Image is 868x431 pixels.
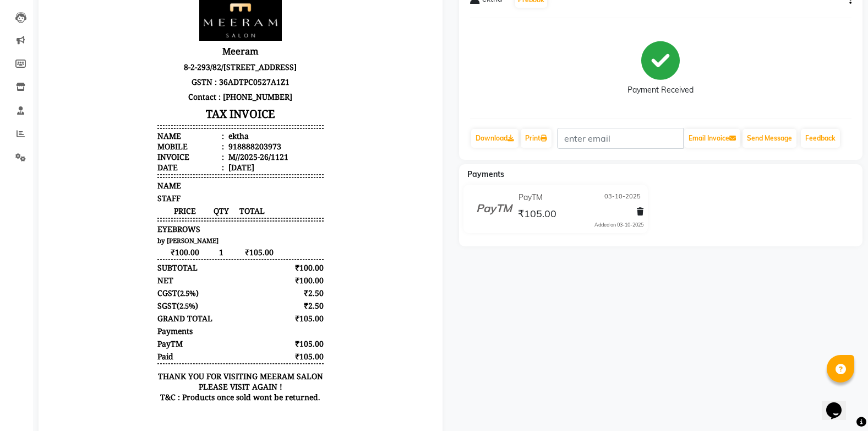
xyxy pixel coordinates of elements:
[108,233,151,243] span: EYEBROWS
[604,192,641,203] span: 03-10-2025
[108,202,131,212] span: STAFF
[684,129,740,148] button: Email Invoice
[130,310,146,320] span: 2.5%
[177,139,199,150] div: ektha
[108,347,133,358] span: PayTM
[108,335,143,345] div: Payments
[467,169,504,179] span: Payments
[172,171,174,181] span: :
[743,129,796,148] button: Send Message
[801,129,840,148] a: Feedback
[108,160,174,171] div: Invoice
[231,284,275,294] div: ₹100.00
[108,150,174,160] div: Mobile
[518,207,556,223] span: ₹105.00
[108,297,128,307] span: CGST
[181,214,225,225] span: TOTAL
[177,150,232,160] div: 918888203973
[108,98,274,113] p: Contact : [PHONE_NUMBER]
[108,68,274,83] p: 8-2-293/82/[STREET_ADDRESS]
[108,284,124,294] div: NET
[822,387,857,420] iframe: chat widget
[177,171,205,181] div: [DATE]
[172,139,174,150] span: :
[108,214,163,225] span: PRICE
[108,256,163,266] span: ₹100.00
[108,189,132,200] span: NAME
[627,84,694,96] div: Payment Received
[177,160,239,171] div: M//2025-26/1121
[108,245,169,254] small: by [PERSON_NAME]
[108,309,127,320] span: SGST
[150,9,232,50] img: file_1722000872831.jpg
[231,297,275,307] div: ₹2.50
[108,113,274,132] h3: TAX INVOICE
[231,309,275,320] div: ₹2.50
[172,160,174,171] span: :
[108,309,149,320] div: ( )
[181,256,225,266] span: ₹105.00
[108,83,274,98] p: GSTN : 36ADTPC0527A1Z1
[594,221,643,229] div: Added on 03-10-2025
[172,150,174,160] span: :
[108,380,274,411] p: THANK YOU FOR VISITING MEERAM SALON PLEASE VISIT AGAIN ! T&C : Products once sold wont be returned.
[557,128,684,149] input: enter email
[108,360,124,370] div: Paid
[108,271,148,282] div: SUBTOTAL
[108,171,174,181] div: Date
[231,360,275,370] div: ₹105.00
[231,347,275,358] div: ₹105.00
[521,129,552,148] a: Print
[231,271,275,282] div: ₹100.00
[163,256,181,266] span: 1
[130,297,146,307] span: 2.5%
[108,139,174,150] div: Name
[231,322,275,332] div: ₹105.00
[518,192,543,203] span: PayTM
[163,214,181,225] span: QTY
[108,322,163,332] div: GRAND TOTAL
[108,52,274,68] h3: Meeram
[108,297,149,307] div: ( )
[471,129,518,148] a: Download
